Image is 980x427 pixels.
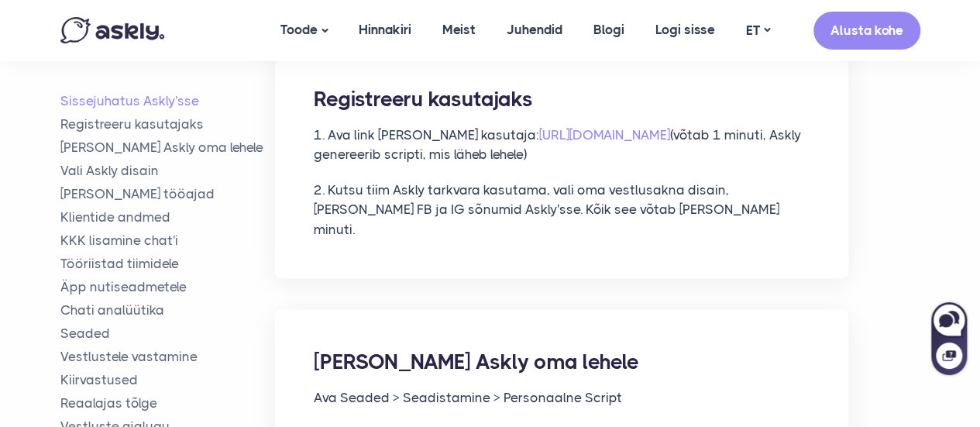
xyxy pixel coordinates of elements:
a: Sissejuhatus Askly'sse [60,93,276,111]
a: [URL][DOMAIN_NAME] [539,127,670,143]
a: Vestlustele vastamine [60,348,276,366]
h2: [PERSON_NAME] Askly oma lehele [314,348,810,376]
a: KKK lisamine chat'i [60,232,276,250]
p: 2. Kutsu tiim Askly tarkvara kasutama, vali oma vestlusakna disain, [PERSON_NAME] FB ja IG sõnumi... [314,181,810,240]
a: Alusta kohe [813,12,920,50]
a: Vali Askly disain [60,163,276,181]
p: Ava Seaded > Seadistamine > Personaalne Script [314,388,810,408]
iframe: Askly chat [930,299,968,377]
a: [PERSON_NAME] tööajad [60,186,276,204]
a: Seaded [60,325,276,343]
h2: Registreeru kasutajaks [314,85,810,113]
a: Kiirvastused [60,371,276,389]
a: ET [731,19,786,42]
img: Askly [60,17,164,43]
a: Tööriistad tiimidele [60,256,276,274]
p: 1. Ava link [PERSON_NAME] kasutaja: (võtab 1 minuti, Askly genereerib scripti, mis läheb lehele) [314,126,810,165]
a: Reaalajas tõlge [60,394,276,412]
a: Äpp nutiseadmetele [60,279,276,297]
a: Chati analüütika [60,301,276,319]
a: Registreeru kasutajaks [60,116,276,134]
a: Klientide andmed [60,209,276,227]
a: [PERSON_NAME] Askly oma lehele [60,139,276,157]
